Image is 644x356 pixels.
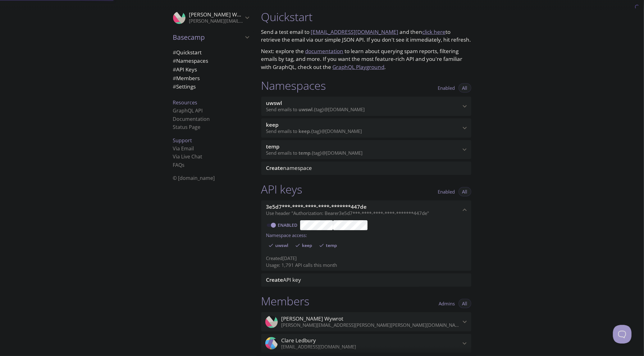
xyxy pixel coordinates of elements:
[281,322,461,328] p: [PERSON_NAME][EMAIL_ADDRESS][PERSON_NAME][PERSON_NAME][DOMAIN_NAME]
[459,83,471,93] button: All
[168,29,254,45] div: Basecamp
[266,106,365,112] span: Send emails to . {tag} @[DOMAIN_NAME]
[281,344,461,350] p: [EMAIL_ADDRESS][DOMAIN_NAME]
[173,153,203,160] a: Via Live Chat
[261,334,471,353] div: Clare Ledbury
[435,299,459,308] button: Admins
[261,162,471,175] div: Create namespace
[277,222,300,228] a: Enabled
[173,124,201,130] a: Status Page
[261,118,471,138] div: keep namespace
[168,82,254,91] div: Team Settings
[261,79,326,93] h1: Namespaces
[266,276,301,283] span: API key
[434,83,459,93] button: Enabled
[173,57,208,64] span: Namespaces
[173,57,176,64] span: #
[173,83,176,90] span: #
[173,175,215,181] span: © [DOMAIN_NAME]
[266,230,307,239] label: Namespace access:
[459,187,471,196] button: All
[305,48,344,55] a: documentation
[266,99,282,107] span: uwswl
[173,75,200,82] span: Members
[189,11,251,18] span: [PERSON_NAME] Wywrot
[459,299,471,308] button: All
[173,83,196,90] span: Settings
[267,240,292,250] div: uwswl
[299,128,310,134] span: keep
[299,243,316,248] span: keep
[266,276,283,283] span: Create
[322,243,341,248] span: temp
[173,49,176,56] span: #
[261,312,471,331] div: Krzysztof Wywrot
[294,240,316,250] div: keep
[168,74,254,83] div: Members
[168,7,254,28] div: Krzysztof Wywrot
[261,294,310,308] h1: Members
[266,262,466,268] p: Usage: 1,791 API calls this month
[173,66,176,73] span: #
[261,97,471,116] div: uwswl namespace
[266,164,283,171] span: Create
[422,28,446,35] a: click here
[266,255,466,262] p: Created [DATE]
[281,337,316,344] span: Clare Ledbury
[261,28,471,44] p: Send a test email to and then to retrieve the email via our simple JSON API. If you don't see it ...
[173,145,194,152] a: Via Email
[173,49,202,56] span: Quickstart
[168,57,254,65] div: Namespaces
[281,315,344,322] span: [PERSON_NAME] Wywrot
[266,143,280,150] span: temp
[182,162,185,168] span: s
[261,273,471,286] div: Create API Key
[317,240,341,250] div: temp
[173,116,210,122] a: Documentation
[261,140,471,159] div: temp namespace
[261,47,471,71] p: Next: explore the to learn about querying spam reports, filtering emails by tag, and more. If you...
[173,66,197,73] span: API Keys
[311,28,399,35] a: [EMAIL_ADDRESS][DOMAIN_NAME]
[333,63,385,71] a: GraphQL Playground
[299,106,313,112] span: uwswl
[173,75,176,82] span: #
[173,137,192,144] span: Support
[189,18,243,24] p: [PERSON_NAME][EMAIL_ADDRESS][PERSON_NAME][PERSON_NAME][DOMAIN_NAME]
[299,150,311,156] span: temp
[266,164,312,171] span: namespace
[266,150,363,156] span: Send emails to . {tag} @[DOMAIN_NAME]
[173,33,243,42] span: Basecamp
[261,182,303,196] h1: API keys
[168,48,254,57] div: Quickstart
[434,187,459,196] button: Enabled
[261,10,471,24] h1: Quickstart
[613,325,632,344] iframe: Help Scout Beacon - Open
[272,243,292,248] span: uwswl
[266,128,362,134] span: Send emails to . {tag} @[DOMAIN_NAME]
[173,107,203,114] a: GraphQL API
[173,162,185,168] a: FAQ
[266,121,279,128] span: keep
[173,99,198,106] span: Resources
[168,65,254,74] div: API Keys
